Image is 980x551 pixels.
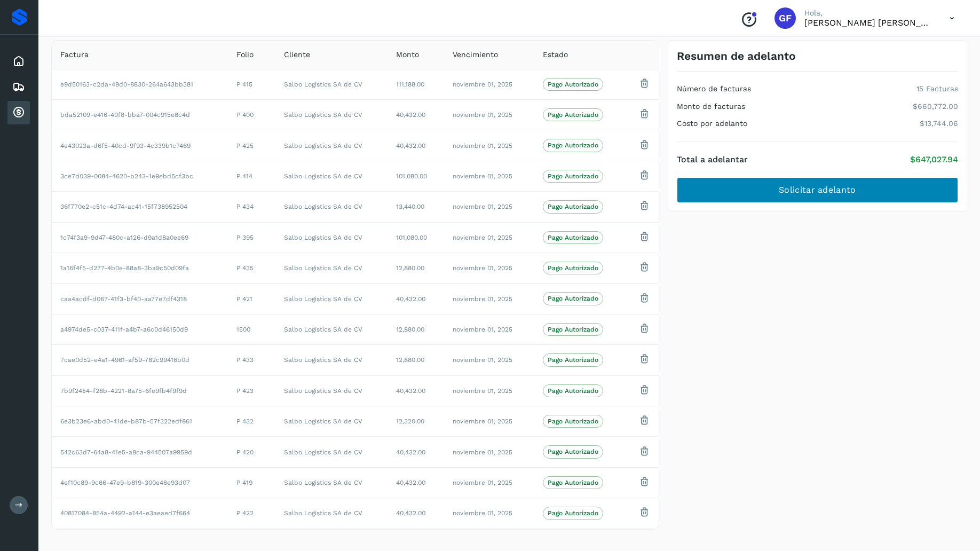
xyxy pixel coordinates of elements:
[453,448,512,456] span: noviembre 01, 2025
[396,356,424,364] span: 12,880.00
[52,406,228,437] td: 6e3b23e6-abd0-41de-b87b-57f322edf861
[548,234,598,241] p: Pago Autorizado
[396,509,425,517] span: 40,432.00
[228,498,275,529] td: P 422
[453,49,498,60] span: Vencimiento
[52,69,228,99] td: e9d50163-c2da-49d0-8830-264a643bb381
[284,49,310,60] span: Cliente
[453,479,512,486] span: noviembre 01, 2025
[396,448,425,456] span: 40,432.00
[453,81,512,88] span: noviembre 01, 2025
[275,284,388,314] td: Salbo Logistics SA de CV
[228,161,275,191] td: P 414
[453,111,512,119] span: noviembre 01, 2025
[228,437,275,467] td: P 420
[52,467,228,498] td: 4ef10c89-9c66-47e9-b819-300e46e93d07
[453,172,512,180] span: noviembre 01, 2025
[52,498,228,529] td: 40817084-854a-4492-a144-e3aeaed7f664
[275,130,388,161] td: Salbo Logistics SA de CV
[60,49,89,60] span: Factura
[548,509,598,517] p: Pago Autorizado
[548,356,598,364] p: Pago Autorizado
[228,406,275,437] td: P 432
[275,314,388,344] td: Salbo Logistics SA de CV
[548,326,598,333] p: Pago Autorizado
[677,177,958,203] button: Solicitar adelanto
[804,18,932,28] p: Gabriel Falcon Aguirre
[453,387,512,395] span: noviembre 01, 2025
[396,264,424,272] span: 12,880.00
[396,387,425,395] span: 40,432.00
[228,253,275,284] td: P 435
[453,295,512,303] span: noviembre 01, 2025
[453,356,512,364] span: noviembre 01, 2025
[453,326,512,333] span: noviembre 01, 2025
[548,81,598,88] p: Pago Autorizado
[275,100,388,130] td: Salbo Logistics SA de CV
[677,154,748,164] h4: Total a adelantar
[52,345,228,375] td: 7cae0d52-e4a1-4981-af59-782c99416b0d
[910,154,958,164] p: $647,027.94
[453,203,512,210] span: noviembre 01, 2025
[677,84,751,93] h4: Número de facturas
[228,222,275,253] td: P 395
[548,387,598,395] p: Pago Autorizado
[275,69,388,99] td: Salbo Logistics SA de CV
[228,192,275,222] td: P 434
[453,234,512,241] span: noviembre 01, 2025
[236,49,254,60] span: Folio
[228,345,275,375] td: P 433
[779,184,856,196] span: Solicitar adelanto
[396,49,419,60] span: Monto
[548,141,598,149] p: Pago Autorizado
[275,192,388,222] td: Salbo Logistics SA de CV
[7,75,30,99] div: Embarques
[548,203,598,210] p: Pago Autorizado
[275,222,388,253] td: Salbo Logistics SA de CV
[52,192,228,222] td: 36f770e2-c51c-4d74-ac41-15f738952504
[396,418,424,425] span: 12,320.00
[228,314,275,344] td: 1500
[7,101,30,124] div: Cuentas por cobrar
[275,253,388,284] td: Salbo Logistics SA de CV
[275,498,388,529] td: Salbo Logistics SA de CV
[396,203,424,210] span: 13,440.00
[548,448,598,455] p: Pago Autorizado
[228,100,275,130] td: P 400
[275,406,388,437] td: Salbo Logistics SA de CV
[396,234,427,241] span: 101,080.00
[275,467,388,498] td: Salbo Logistics SA de CV
[396,479,425,486] span: 40,432.00
[804,9,932,18] p: Hola,
[453,509,512,517] span: noviembre 01, 2025
[548,295,598,302] p: Pago Autorizado
[275,437,388,467] td: Salbo Logistics SA de CV
[228,467,275,498] td: P 419
[548,172,598,180] p: Pago Autorizado
[916,84,958,93] p: 15 Facturas
[548,418,598,425] p: Pago Autorizado
[7,50,30,73] div: Inicio
[677,102,745,111] h4: Monto de facturas
[453,418,512,425] span: noviembre 01, 2025
[52,375,228,406] td: 7b9f2454-f28b-4221-8a75-6fe9fb4f9f9d
[52,284,228,314] td: caa4acdf-d067-41f3-bf40-aa77e7df4318
[275,161,388,191] td: Salbo Logistics SA de CV
[920,119,958,128] p: $13,744.06
[543,49,568,60] span: Estado
[228,284,275,314] td: P 421
[548,479,598,486] p: Pago Autorizado
[52,437,228,467] td: 542c63d7-64a8-41e5-a8ca-944507a9959d
[396,326,424,333] span: 12,880.00
[396,81,424,88] span: 111,188.00
[677,49,796,62] h3: Resumen de adelanto
[228,375,275,406] td: P 423
[52,253,228,284] td: 1a16f4f5-d277-4b0e-88a8-3ba9c50d09fa
[228,69,275,99] td: P 415
[453,142,512,149] span: noviembre 01, 2025
[228,130,275,161] td: P 425
[913,102,958,111] p: $660,772.00
[52,222,228,253] td: 1c74f3a9-9d47-480c-a126-d9a1d8a0ee69
[275,345,388,375] td: Salbo Logistics SA de CV
[453,264,512,272] span: noviembre 01, 2025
